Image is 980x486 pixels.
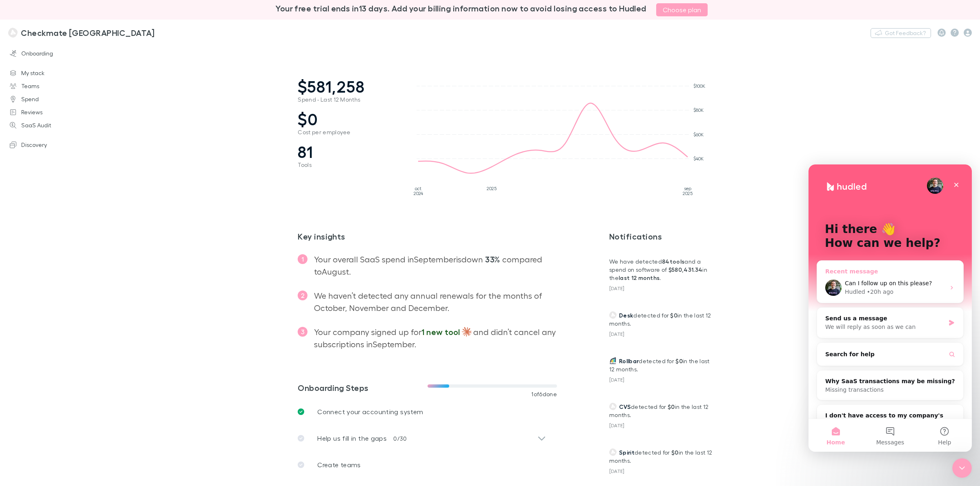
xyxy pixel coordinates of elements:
a: Onboarding [2,47,115,60]
a: Choose plan [656,3,708,16]
span: Messages [68,275,96,281]
div: I don't have access to my company's accounting system [9,240,155,288]
a: SaaS Audit [2,119,115,132]
button: Messages [54,255,109,287]
button: Help [109,255,163,287]
img: Desk's Logo [609,311,617,319]
a: Create teams [291,452,563,478]
span: 1 [298,254,307,264]
h3: Notifications [609,231,713,241]
span: Rollbar [619,357,639,364]
a: Spend [2,93,115,106]
p: detected for in the last 12 months. [609,403,714,419]
tspan: $40K [693,156,704,161]
tspan: 2025 [487,186,497,191]
span: Spend - Last 12 Months [298,96,400,103]
div: Help us fill in the gaps0/30 [291,425,552,451]
strong: $580,431.34 [668,266,703,273]
p: Create teams [317,460,361,470]
p: detected for in the last 12 months. [609,311,714,328]
strong: 84 tools [662,258,684,265]
span: 1 of 6 done [531,391,557,397]
tspan: 2025 [683,191,693,196]
strong: $0 [671,449,679,456]
img: Spirit's Logo [609,448,617,456]
tspan: $60K [693,132,704,137]
h3: Checkmate [GEOGRAPHIC_DATA] [21,28,154,38]
a: Rollbar [609,357,639,364]
tspan: $100K [693,83,706,89]
div: [DATE] [609,373,714,383]
strong: 33% [485,254,500,264]
div: [DATE] [609,419,714,429]
a: Reviews [2,106,115,119]
span: 3 [298,327,307,337]
div: Close [140,13,155,28]
a: Checkmate [GEOGRAPHIC_DATA] [3,23,160,42]
tspan: 2024 [414,191,423,196]
img: Checkmate New Zealand's Logo [8,28,18,38]
h3: Onboarding Steps [298,383,427,393]
span: 2 [298,291,307,300]
span: Help [129,275,143,281]
div: [DATE] [609,282,714,292]
a: Spirit [609,449,635,456]
strong: $0 [675,357,683,364]
span: Desk [619,312,633,319]
img: CVS's Logo [609,403,617,410]
strong: $0 [668,403,675,410]
p: detected for in the last 12 months. [609,357,714,373]
span: CVS [619,403,631,410]
span: 0 / 30 [393,435,407,442]
a: Discovery [2,138,115,151]
div: I don't have access to my company's accounting system [17,247,147,264]
span: We haven’t detected any annual renewals for the months of October, November and December . [314,291,542,313]
img: Rollbar's Logo [609,357,617,364]
p: Help us fill in the gaps [317,433,387,443]
h2: Key insights [298,231,570,241]
p: Connect your accounting system [317,407,423,417]
span: Your overall SaaS spend in September is down compared to August . [314,254,542,276]
tspan: oct [415,186,421,191]
div: [DATE] [609,328,714,337]
strong: $0 [670,312,677,319]
p: We have detected and a spend on software of in the . [609,257,714,282]
iframe: Intercom live chat [808,164,972,452]
div: [DATE] [609,465,714,475]
span: Your company signed up for and didn’t cancel any subscriptions in September . [314,327,556,349]
span: Spirit [619,449,635,456]
strong: last 12 months [619,274,660,281]
span: Cost per employee [298,129,400,135]
span: 81 [298,142,400,162]
a: Desk [609,312,633,319]
a: Teams [2,80,115,93]
h3: Your free trial ends in 13 days . Add your billing information now to avoid losing access to Hudled [276,3,646,16]
tspan: $80K [693,107,704,113]
p: detected for in the last 12 months. [609,448,714,465]
span: 1 new tool [421,327,460,337]
img: images%2Flogos%2FMeN9IuXMAKbEZyec4vVDSkdPUWK2%2Fservices%2Fsrv_GHWxvonJlXAs0ZhVAmA2__1 [462,327,472,337]
a: CVS [609,403,631,410]
tspan: sep [684,186,691,191]
span: $581,258 [298,77,400,96]
span: Home [18,275,36,281]
button: Got Feedback? [871,28,931,38]
span: $0 [298,109,400,129]
a: My stack [2,67,115,80]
